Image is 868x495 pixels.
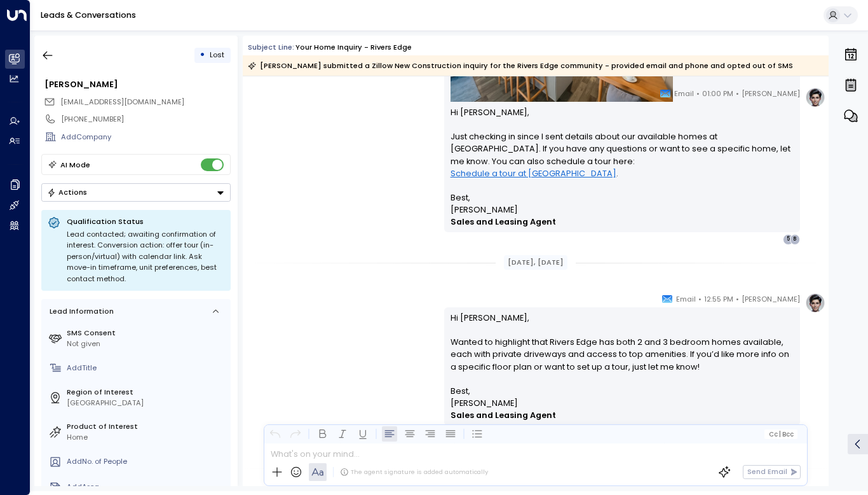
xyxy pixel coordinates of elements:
[764,429,797,439] button: Cc|Bcc
[268,426,283,442] button: Undo
[736,293,739,305] span: •
[451,204,518,216] span: [PERSON_NAME]
[67,432,226,443] div: Home
[46,306,114,317] div: Lead Information
[67,229,224,285] div: Lead contacted; awaiting confirmation of interest. Conversion action: offer tour (in-person/virtu...
[805,87,825,108] img: profile-logo.png
[41,183,231,202] button: Actions
[779,431,781,438] span: |
[67,482,226,492] div: AddArea
[60,97,184,107] span: [EMAIL_ADDRESS][DOMAIN_NAME]
[60,158,90,171] div: AI Mode
[451,385,470,397] span: Best,
[288,426,303,442] button: Redo
[451,192,470,204] span: Best,
[295,42,412,53] div: Your Home Inquiry - Rivers Edge
[67,363,226,373] div: AddTitle
[783,234,793,244] div: 5
[451,106,794,192] p: Hi [PERSON_NAME], Just checking in since I sent details about our available homes at [GEOGRAPHIC_...
[44,78,230,90] div: [PERSON_NAME]
[61,132,230,143] div: AddCompany
[451,312,794,385] p: Hi [PERSON_NAME], Wanted to highlight that Rivers Edge has both 2 and 3 bedroom homes available, ...
[702,87,733,100] span: 01:00 PM
[67,216,224,227] p: Qualification Status
[200,46,205,64] div: •
[769,431,794,438] span: Cc Bcc
[742,87,800,100] span: [PERSON_NAME]
[742,293,800,305] span: [PERSON_NAME]
[340,468,488,477] div: The agent signature is added automatically
[736,87,739,100] span: •
[504,255,568,270] div: [DATE], [DATE]
[41,183,231,202] div: Button group with a nested menu
[696,87,700,100] span: •
[704,293,733,305] span: 12:55 PM
[47,188,87,197] div: Actions
[248,59,793,72] div: [PERSON_NAME] submitted a Zillow New Construction inquiry for the Rivers Edge community - provide...
[60,97,184,108] span: billingsleanathan@gmail.com
[451,216,556,227] strong: Sales and Leasing Agent
[790,234,800,244] div: B
[451,397,518,409] span: [PERSON_NAME]
[676,293,696,305] span: Email
[67,456,226,467] div: AddNo. of People
[210,50,224,60] span: Lost
[41,10,136,20] a: Leads & Conversations
[674,87,694,100] span: Email
[451,410,556,421] strong: Sales and Leasing Agent
[67,328,226,338] label: SMS Consent
[248,42,294,52] span: Subject Line:
[67,387,226,398] label: Region of Interest
[451,167,616,179] a: Schedule a tour at [GEOGRAPHIC_DATA]
[67,421,226,432] label: Product of Interest
[67,398,226,408] div: [GEOGRAPHIC_DATA]
[805,293,825,313] img: profile-logo.png
[698,293,702,305] span: •
[61,114,230,125] div: [PHONE_NUMBER]
[67,338,226,349] div: Not given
